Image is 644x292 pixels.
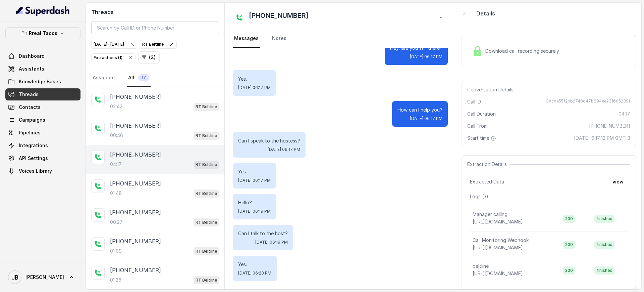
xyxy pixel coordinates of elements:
[233,30,448,48] nav: Tabs
[238,85,271,90] span: [DATE] 06:17 PM
[110,219,123,225] p: 00:27
[238,178,271,183] span: [DATE] 06:17 PM
[110,103,122,110] p: 02:42
[19,91,39,98] span: Threads
[5,165,80,177] a: Voices Library
[140,40,177,49] button: RT Beltline
[390,45,442,51] p: Hey, are you still there?
[5,152,80,164] a: API Settings
[473,245,523,250] span: [URL][DOMAIN_NAME]
[110,132,123,139] p: 00:46
[485,48,562,54] span: Download call recording securely
[196,103,217,110] p: RT Beltline
[19,117,45,123] span: Campaigns
[467,135,497,141] span: Start time
[5,114,80,126] a: Campaigns
[5,139,80,152] a: Integrations
[238,199,271,206] p: Hello?
[473,270,523,276] span: [URL][DOMAIN_NAME]
[470,178,504,185] span: Extracted Data
[594,215,614,223] span: finished
[476,9,495,17] p: Details
[5,127,80,139] a: Pipelines
[5,50,80,62] a: Dashboard
[238,270,271,276] span: [DATE] 06:20 PM
[110,122,161,130] p: [PHONE_NUMBER]
[91,69,219,87] nav: Tabs
[397,107,442,113] p: How can I help you?
[91,40,137,49] button: [DATE]- [DATE]
[138,74,149,81] span: 17
[594,241,614,249] span: finished
[467,161,509,168] span: Extraction Details
[29,29,57,37] p: Rreal Tacos
[473,263,489,269] p: beltline
[196,190,217,197] p: RT Beltline
[271,30,288,48] a: Notes
[196,132,217,139] p: RT Beltline
[110,190,122,197] p: 01:48
[563,266,575,275] span: 200
[110,277,121,283] p: 01:26
[473,46,483,56] img: Lock Icon
[138,51,160,64] button: (3)
[19,104,41,111] span: Contacts
[467,123,488,129] span: Call From
[238,230,288,237] p: Can I talk to the host?
[19,168,52,174] span: Voices Library
[25,274,64,281] span: [PERSON_NAME]
[473,219,523,224] span: [URL][DOMAIN_NAME]
[5,268,80,287] a: [PERSON_NAME]
[196,219,217,226] p: RT Beltline
[19,142,48,149] span: Integrations
[5,76,80,88] a: Knowledge Bases
[16,5,70,16] img: light.svg
[19,66,44,72] span: Assistants
[594,266,614,275] span: finished
[473,211,507,218] p: Manager calling
[470,193,628,200] p: Logs ( 3 )
[91,69,116,87] a: Assigned
[196,161,217,168] p: RT Beltline
[127,69,151,87] a: All17
[574,135,630,141] span: [DATE] 6:17:12 PM GMT-3
[249,11,309,24] h2: [PHONE_NUMBER]
[196,248,217,255] p: RT Beltline
[467,98,481,105] span: Call ID
[238,168,271,175] p: Yes.
[563,215,575,223] span: 200
[255,240,288,245] span: [DATE] 06:19 PM
[110,93,161,101] p: [PHONE_NUMBER]
[268,147,300,152] span: [DATE] 06:17 PM
[91,53,136,62] button: Extractions (1)
[110,179,161,187] p: [PHONE_NUMBER]
[608,176,628,188] button: view
[238,137,300,144] p: Can I speak to the hostess?
[91,8,219,16] h2: Threads
[410,54,442,59] span: [DATE] 06:17 PM
[467,111,496,117] span: Call Duration
[5,63,80,75] a: Assistants
[19,155,48,162] span: API Settings
[110,161,122,168] p: 04:17
[238,76,271,82] p: Yes.
[467,86,516,93] span: Conversation Details
[19,53,45,59] span: Dashboard
[5,27,80,39] button: Rreal Tacos
[546,98,630,105] span: CAcda55f2bb2748d47b694ee231605239f
[94,54,133,61] div: Extractions ( 1 )
[110,151,161,159] p: [PHONE_NUMBER]
[91,22,219,34] input: Search by Call ID or Phone Number
[94,41,135,48] div: [DATE] - [DATE]
[110,266,161,274] p: [PHONE_NUMBER]
[619,111,630,117] span: 04:17
[410,116,442,121] span: [DATE] 06:17 PM
[19,78,61,85] span: Knowledge Bases
[196,277,217,284] p: RT Beltline
[5,101,80,113] a: Contacts
[563,241,575,249] span: 200
[233,30,260,48] a: Messages
[142,41,174,48] div: RT Beltline
[110,208,161,216] p: [PHONE_NUMBER]
[19,129,41,136] span: Pipelines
